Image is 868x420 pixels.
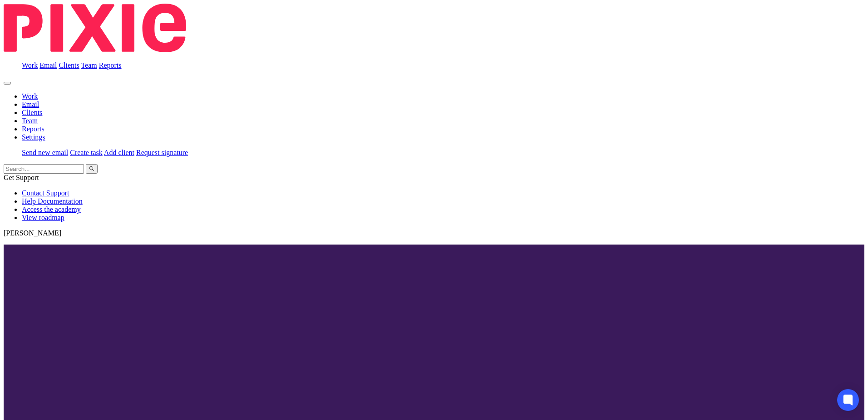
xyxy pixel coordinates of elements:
[81,61,97,69] a: Team
[22,61,38,69] a: Work
[4,4,186,52] img: Pixie
[4,174,39,181] span: Get Support
[86,164,98,174] button: Search
[104,149,134,156] a: Add client
[22,133,45,141] a: Settings
[22,205,81,213] a: Access the academy
[70,149,103,156] a: Create task
[136,149,188,156] a: Request signature
[39,61,57,69] a: Email
[22,125,44,133] a: Reports
[22,214,64,221] a: View roadmap
[22,117,38,125] a: Team
[99,61,122,69] a: Reports
[4,164,84,174] input: Search
[22,197,83,205] a: Help Documentation
[22,109,42,116] a: Clients
[22,189,69,197] a: Contact Support
[4,229,864,237] p: [PERSON_NAME]
[22,100,39,108] a: Email
[22,149,68,156] a: Send new email
[22,92,38,100] a: Work
[59,61,79,69] a: Clients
